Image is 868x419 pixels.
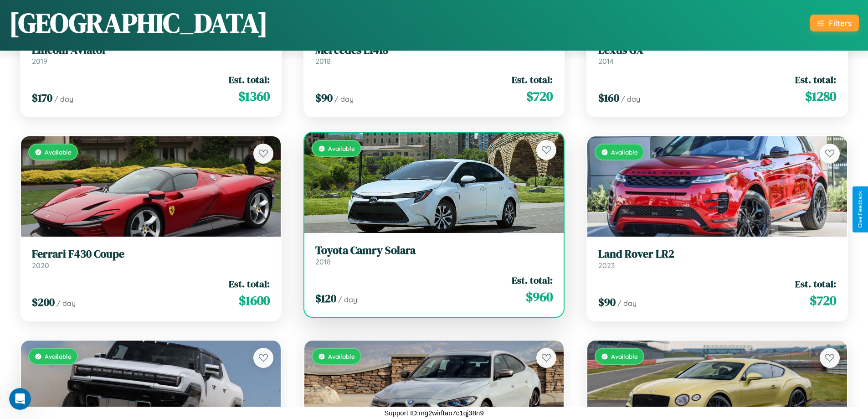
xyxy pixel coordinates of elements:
span: 2018 [315,257,331,266]
span: / day [334,94,354,103]
span: Available [611,352,638,360]
div: Filters [829,18,852,28]
a: Lexus GX2014 [598,44,836,66]
span: $ 170 [32,90,52,105]
span: 2023 [598,261,615,270]
h3: Toyota Camry Solara [315,244,553,257]
span: $ 120 [315,291,336,306]
span: / day [617,299,637,308]
span: $ 1600 [239,291,270,310]
span: / day [56,299,76,308]
span: / day [621,94,640,103]
span: 2020 [32,261,49,270]
a: Mercedes L14182018 [315,44,553,66]
h1: [GEOGRAPHIC_DATA] [9,4,268,41]
span: / day [338,295,357,304]
h3: Land Rover LR2 [598,248,836,261]
a: Toyota Camry Solara2018 [315,244,553,266]
p: Support ID: mg2wirftao7c1qj38n9 [384,407,483,419]
span: $ 200 [32,295,55,310]
button: Filters [810,15,859,31]
span: $ 1360 [238,87,270,105]
span: $ 720 [810,291,836,310]
span: Est. total: [229,277,270,290]
iframe: Intercom live chat [9,388,31,410]
span: Est. total: [795,73,836,86]
a: Land Rover LR22023 [598,248,836,270]
span: $ 960 [526,288,553,306]
span: 2019 [32,57,47,66]
div: Give Feedback [857,191,863,228]
span: $ 90 [315,90,333,105]
span: Est. total: [795,277,836,290]
a: Ferrari F430 Coupe2020 [32,248,270,270]
h3: Ferrari F430 Coupe [32,248,270,261]
span: 2014 [598,57,614,66]
span: $ 1280 [805,87,836,105]
span: Est. total: [512,274,553,287]
span: / day [54,94,73,103]
span: Available [45,352,72,360]
span: Available [45,148,72,156]
span: Est. total: [229,73,270,86]
span: $ 720 [526,87,553,105]
span: $ 160 [598,90,619,105]
span: $ 90 [598,295,616,310]
span: 2018 [315,57,331,66]
a: Lincoln Aviator2019 [32,44,270,66]
span: Available [328,352,355,360]
span: Available [611,148,638,156]
span: Available [328,145,355,152]
span: Est. total: [512,73,553,86]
